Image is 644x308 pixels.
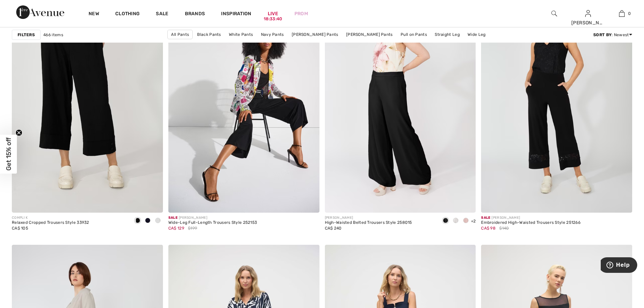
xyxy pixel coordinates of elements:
div: 18:33:40 [264,16,282,22]
strong: Filters [18,32,35,38]
div: Vanilla [451,215,461,227]
a: Clothing [115,11,140,18]
span: 466 items [43,32,63,38]
iframe: Opens a widget where you can find more information [601,257,637,274]
div: Wide-Leg Full-Length Trousers Style 252153 [168,220,257,225]
img: search the website [551,9,557,18]
a: [PERSON_NAME] Pants [343,30,396,39]
div: [PERSON_NAME] [168,215,257,220]
button: Close teaser [16,129,22,136]
a: Sign In [585,10,591,17]
span: 0 [628,10,631,17]
div: [PERSON_NAME] [481,215,580,220]
a: Pull on Pants [397,30,430,39]
div: Embroidered High-Waisted Trousers Style 251266 [481,220,580,225]
span: CA$ 98 [481,226,496,231]
div: High-Waisted Belted Trousers Style 258015 [325,220,412,225]
div: Navy [143,215,153,227]
a: [PERSON_NAME] Pants [288,30,342,39]
a: Prom [294,10,308,17]
a: Sale [156,11,168,18]
div: [PERSON_NAME] [571,19,604,26]
span: Sale [168,216,177,220]
span: Inspiration [221,11,251,18]
div: : Newest [593,32,632,38]
div: Rose [461,215,471,227]
a: All Pants [167,30,193,39]
a: Straight Leg [431,30,463,39]
strong: Sort By [593,32,612,37]
a: Navy Pants [258,30,287,39]
span: CA$ 105 [12,226,28,231]
a: Black Pants [194,30,224,39]
div: Ivory [153,215,163,227]
div: [PERSON_NAME] [325,215,412,220]
div: Black [440,215,451,227]
div: Black [133,215,143,227]
span: +2 [471,219,476,223]
a: 0 [605,9,638,18]
span: $140 [499,225,509,231]
a: New [89,11,99,18]
img: My Info [585,9,591,18]
a: Live18:33:40 [268,10,278,17]
span: Get 15% off [5,138,13,171]
img: 1ère Avenue [16,5,64,19]
span: Sale [481,216,490,220]
a: White Pants [225,30,256,39]
a: Wide Leg [464,30,489,39]
img: My Bag [619,9,625,18]
a: Brands [185,11,205,18]
span: $199 [188,225,197,231]
span: CA$ 240 [325,226,342,231]
div: COMPLI K [12,215,89,220]
div: Relaxed Cropped Trousers Style 33932 [12,220,89,225]
span: CA$ 129 [168,226,184,231]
